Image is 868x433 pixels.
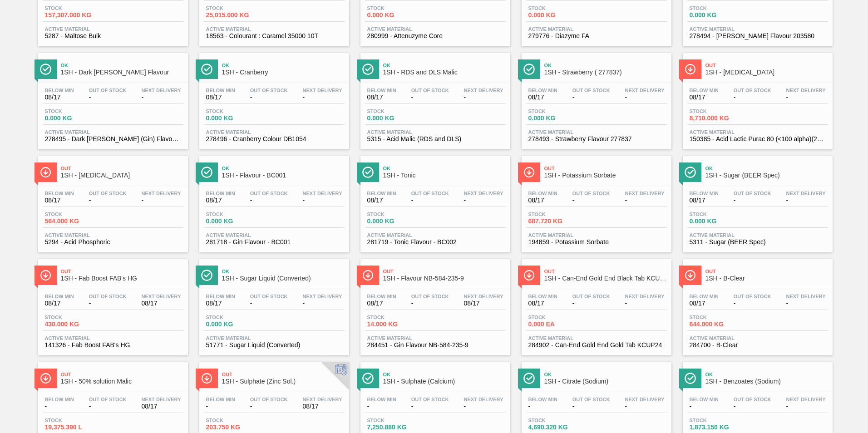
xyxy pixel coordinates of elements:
[528,335,665,341] span: Active Material
[40,270,51,281] img: Ícone
[367,300,396,307] span: 08/17
[383,69,506,76] span: 1SH - RDS and DLS Malic
[142,300,181,307] span: 08/17
[528,12,592,19] span: 0.000 KG
[61,269,183,274] span: Out
[206,397,235,402] span: Below Min
[734,294,771,299] span: Out Of Stock
[250,403,288,410] span: -
[367,212,431,217] span: Stock
[362,64,374,75] img: Ícone
[367,129,503,135] span: Active Material
[690,418,753,423] span: Stock
[303,403,342,410] span: 08/17
[206,321,270,328] span: 0.000 KG
[206,232,342,238] span: Active Material
[690,136,826,143] span: 150385 - Acid Lactic Purac 80 (<100 alpha)(25kg)
[31,252,192,355] a: ÍconeOut1SH - Fab Boost FAB's HGBelow Min08/17Out Of Stock-Next Delivery08/17Stock430.000 KGActiv...
[40,64,51,75] img: Ícone
[250,88,288,93] span: Out Of Stock
[367,191,396,196] span: Below Min
[523,270,535,281] img: Ícone
[464,403,503,410] span: -
[690,403,719,410] span: -
[528,5,592,11] span: Stock
[362,167,374,178] img: Ícone
[367,321,431,328] span: 14.000 KG
[544,372,667,377] span: Ok
[45,397,74,402] span: Below Min
[528,88,557,93] span: Below Min
[515,252,676,355] a: ÍconeOut1SH - Can-End Gold End Black Tab KCUP24Below Min08/17Out Of Stock-Next Delivery-Stock0.00...
[411,397,449,402] span: Out Of Stock
[625,294,665,299] span: Next Delivery
[206,115,270,122] span: 0.000 KG
[411,294,449,299] span: Out Of Stock
[411,94,449,101] span: -
[690,315,753,320] span: Stock
[45,342,181,349] span: 141326 - Fab Boost FAB's HG
[523,64,535,75] img: Ícone
[685,64,696,75] img: Ícone
[572,94,610,101] span: -
[206,191,235,196] span: Below Min
[690,232,826,238] span: Active Material
[625,397,665,402] span: Next Delivery
[528,232,665,238] span: Active Material
[383,166,506,171] span: Ok
[383,372,506,377] span: Ok
[45,212,108,217] span: Stock
[89,397,127,402] span: Out Of Stock
[544,269,667,274] span: Out
[544,166,667,171] span: Out
[222,378,345,385] span: 1SH - Sulphate (Zinc Sol.)
[685,373,696,384] img: Ícone
[206,315,270,320] span: Stock
[515,46,676,149] a: ÍconeOk1SH - Strawberry ( 277837)Below Min08/17Out Of Stock-Next Delivery-Stock0.000 KGActive Mat...
[45,300,74,307] span: 08/17
[192,46,354,149] a: ÍconeOk1SH - CranberryBelow Min08/17Out Of Stock-Next Delivery-Stock0.000 KGActive Material278496...
[676,46,837,149] a: ÍconeOut1SH - [MEDICAL_DATA]Below Min08/17Out Of Stock-Next Delivery-Stock8,710.000 KGActive Mate...
[786,197,826,204] span: -
[250,94,288,101] span: -
[367,218,431,225] span: 0.000 KG
[625,403,665,410] span: -
[367,26,503,32] span: Active Material
[89,403,127,410] span: -
[544,172,667,179] span: 1SH - Potassium Sorbate
[411,197,449,204] span: -
[383,172,506,179] span: 1SH - Tonic
[690,218,753,225] span: 0.000 KG
[528,33,665,39] span: 279776 - Diazyme FA
[222,172,345,179] span: 1SH - Flavour - BC001
[250,397,288,402] span: Out Of Stock
[690,5,753,11] span: Stock
[45,197,74,204] span: 08/17
[362,270,374,281] img: Ícone
[142,88,181,93] span: Next Delivery
[528,403,557,410] span: -
[528,342,665,349] span: 284902 - Can-End Gold End Gold Tab KCUP24
[528,239,665,246] span: 194859 - Potassium Sorbate
[367,397,396,402] span: Below Min
[367,33,503,39] span: 280999 - Attenuzyme Core
[734,403,771,410] span: -
[222,166,345,171] span: Ok
[201,270,212,281] img: Ícone
[734,197,771,204] span: -
[89,88,127,93] span: Out Of Stock
[690,212,753,217] span: Stock
[705,69,828,76] span: 1SH - Lactic Acid
[690,33,826,39] span: 278494 - Rasberry Flavour 203580
[250,300,288,307] span: -
[690,342,826,349] span: 284700 - B-Clear
[625,94,665,101] span: -
[206,403,235,410] span: -
[362,373,374,384] img: Ícone
[222,372,345,377] span: Out
[303,300,342,307] span: -
[705,372,828,377] span: Ok
[142,191,181,196] span: Next Delivery
[690,424,753,431] span: 1,873.150 KG
[367,239,503,246] span: 281719 - Tonic Flavour - BC002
